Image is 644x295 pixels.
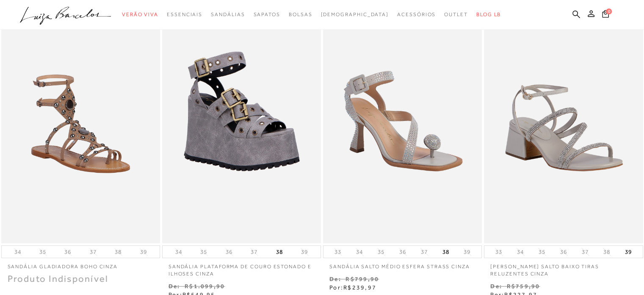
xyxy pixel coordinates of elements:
[122,7,158,22] a: categoryNavScreenReaderText
[493,248,505,256] button: 33
[461,248,473,256] button: 39
[343,284,376,291] span: R$239,97
[185,283,225,289] small: R$1.099,90
[439,246,451,258] button: 38
[397,7,436,22] a: categoryNavScreenReaderText
[514,248,526,256] button: 34
[444,11,468,17] span: Outlet
[112,248,124,256] button: 38
[321,11,389,17] span: [DEMOGRAPHIC_DATA]
[536,248,548,256] button: 35
[87,248,99,256] button: 37
[418,248,430,256] button: 37
[606,8,612,14] span: 0
[289,11,312,17] span: Bolsas
[12,248,24,256] button: 34
[122,11,158,17] span: Verão Viva
[329,275,341,282] small: De:
[223,248,235,256] button: 36
[248,248,260,256] button: 37
[622,246,634,258] button: 39
[490,283,502,289] small: De:
[321,7,389,22] a: noSubCategoriesText
[476,11,501,17] span: BLOG LB
[1,258,160,270] a: Sandália gladiadora boho cinza
[601,248,613,256] button: 38
[62,248,74,256] button: 36
[600,9,611,21] button: 0
[253,11,280,17] span: Sapatos
[345,275,379,282] small: R$799,90
[173,248,185,256] button: 34
[476,7,501,22] a: BLOG LB
[375,248,387,256] button: 35
[506,283,540,289] small: R$759,90
[37,248,49,256] button: 35
[198,248,210,256] button: 35
[211,7,245,22] a: categoryNavScreenReaderText
[273,246,285,258] button: 38
[289,7,312,22] a: categoryNavScreenReaderText
[211,11,245,17] span: Sandálias
[329,284,376,291] span: Por:
[332,248,344,256] button: 33
[558,248,569,256] button: 36
[485,6,642,242] img: Sandália salto baixo tiras reluzentes cinza
[299,248,310,256] button: 39
[579,248,591,256] button: 37
[323,258,482,270] a: Sandália salto médio esfera strass cinza
[444,7,468,22] a: categoryNavScreenReaderText
[163,6,320,242] img: SANDÁLIA PLATAFORMA DE COURO ESTONADO E ILHOSES CINZA
[2,6,159,242] img: Sandália gladiadora boho cinza
[484,258,643,278] a: [PERSON_NAME] salto baixo tiras reluzentes cinza
[397,11,436,17] span: Acessórios
[397,248,409,256] button: 36
[8,273,109,284] span: Produto Indisponível
[167,11,202,17] span: Essenciais
[354,248,365,256] button: 34
[324,6,481,242] img: Sandália salto médio esfera strass cinza
[162,258,321,278] a: SANDÁLIA PLATAFORMA DE COURO ESTONADO E ILHOSES CINZA
[169,283,180,289] small: De:
[138,248,149,256] button: 39
[253,7,280,22] a: categoryNavScreenReaderText
[167,7,202,22] a: categoryNavScreenReaderText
